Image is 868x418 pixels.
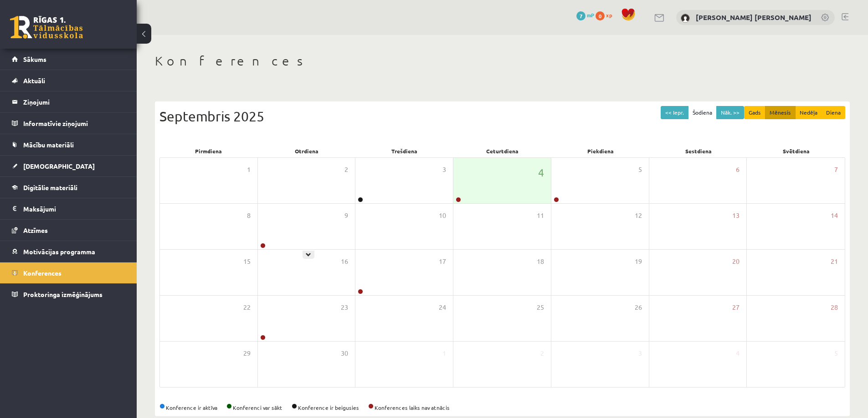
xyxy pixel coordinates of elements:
[12,220,125,241] a: Atzīmes
[247,165,251,175] span: 1
[23,162,95,170] span: [DEMOGRAPHIC_DATA]
[822,106,845,119] button: Diena
[12,113,125,134] a: Informatīvie ziņojumi
[747,145,845,157] div: Svētdiena
[538,165,544,180] span: 4
[155,53,850,69] h1: Konferences
[12,156,125,176] a: [DEMOGRAPHIC_DATA]
[159,106,845,126] div: Septembris 2025
[649,145,747,157] div: Sestdiena
[551,145,649,157] div: Piekdiena
[243,257,251,267] span: 15
[576,11,594,19] a: 7 mP
[341,348,348,358] span: 30
[732,211,740,221] span: 13
[576,11,586,20] span: 7
[344,211,348,221] span: 9
[736,165,740,175] span: 6
[257,145,355,157] div: Otrdiena
[732,257,740,267] span: 20
[831,302,838,312] span: 28
[439,257,446,267] span: 17
[681,14,690,23] img: Frančesko Pio Bevilakva
[453,145,551,157] div: Ceturtdiena
[23,290,103,298] span: Proktoringa izmēģinājums
[795,106,822,119] button: Nedēļa
[23,269,62,277] span: Konferences
[635,211,642,221] span: 12
[10,16,83,39] a: Rīgas 1. Tālmācības vidusskola
[23,198,125,219] legend: Maksājumi
[439,302,446,312] span: 24
[834,348,838,358] span: 5
[23,141,74,149] span: Mācību materiāli
[744,106,765,119] button: Gads
[439,211,446,221] span: 10
[696,13,812,22] a: [PERSON_NAME] [PERSON_NAME]
[23,91,125,112] legend: Ziņojumi
[12,262,125,283] a: Konferences
[12,134,125,155] a: Mācību materiāli
[638,348,642,358] span: 3
[596,11,605,20] span: 0
[23,113,125,134] legend: Informatīvie ziņojumi
[688,106,717,119] button: Šodiena
[341,302,348,312] span: 23
[736,348,740,358] span: 4
[23,183,77,191] span: Digitālie materiāli
[635,257,642,267] span: 19
[243,348,251,358] span: 29
[12,70,125,91] a: Aktuāli
[537,302,544,312] span: 25
[442,348,446,358] span: 1
[596,11,616,19] a: 0 xp
[12,91,125,112] a: Ziņojumi
[12,49,125,70] a: Sākums
[635,302,642,312] span: 26
[23,55,46,63] span: Sākums
[23,76,45,85] span: Aktuāli
[537,257,544,267] span: 18
[341,257,348,267] span: 16
[638,165,642,175] span: 5
[247,211,251,221] span: 8
[442,165,446,175] span: 3
[765,106,796,119] button: Mēnesis
[540,348,544,358] span: 2
[12,284,125,305] a: Proktoringa izmēģinājums
[661,106,688,119] button: << Iepr.
[159,403,845,412] div: Konference ir aktīva Konferenci var sākt Konference ir beigusies Konferences laiks nav atnācis
[12,241,125,262] a: Motivācijas programma
[344,165,348,175] span: 2
[23,226,48,234] span: Atzīmes
[159,145,257,157] div: Pirmdiena
[831,211,838,221] span: 14
[716,106,744,119] button: Nāk. >>
[834,165,838,175] span: 7
[831,257,838,267] span: 21
[23,247,95,256] span: Motivācijas programma
[12,198,125,219] a: Maksājumi
[355,145,453,157] div: Trešdiena
[537,211,544,221] span: 11
[606,11,612,19] span: xp
[243,302,251,312] span: 22
[732,302,740,312] span: 27
[587,11,594,19] span: mP
[12,177,125,198] a: Digitālie materiāli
